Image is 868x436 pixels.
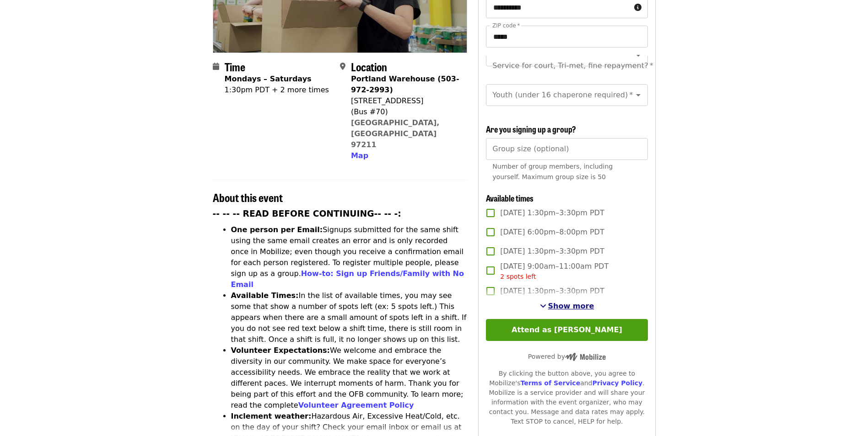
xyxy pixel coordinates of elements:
[500,207,604,218] span: [DATE] 1:30pm–3:30pm PDT
[528,353,606,360] span: Powered by
[492,23,520,28] label: ZIP code
[486,319,647,341] button: Attend as [PERSON_NAME]
[500,261,609,282] span: [DATE] 9:00am–11:00am PDT
[213,209,401,218] strong: -- -- -- READ BEFORE CONTINUING-- -- -:
[231,345,468,411] li: We welcome and embrace the diversity in our community. We make space for everyone’s accessibility...
[231,225,323,234] strong: One person per Email:
[231,412,312,420] strong: Inclement weather:
[592,379,642,387] a: Privacy Policy
[520,379,580,387] a: Terms of Service
[231,346,330,355] strong: Volunteer Expectations:
[351,96,460,106] div: [STREET_ADDRESS]
[231,269,464,289] a: How-to: Sign up Friends/Family with No Email
[486,192,534,204] span: Available times
[225,74,312,83] strong: Mondays – Saturdays
[540,301,594,312] button: See more timeslots
[351,118,440,149] a: [GEOGRAPHIC_DATA], [GEOGRAPHIC_DATA] 97211
[492,163,613,181] span: Number of group members, including yourself. Maximum group size is 50
[486,123,576,135] span: Are you signing up a group?
[500,273,536,280] span: 2 spots left
[486,138,647,160] input: [object Object]
[486,26,647,48] input: ZIP code
[634,3,642,12] i: circle-info icon
[351,106,460,117] div: (Bus #70)
[351,150,368,161] button: Map
[298,401,414,409] a: Volunteer Agreement Policy
[632,49,645,62] button: Open
[225,58,245,74] span: Time
[231,290,468,345] li: In the list of available times, you may see some that show a number of spots left (ex: 5 spots le...
[500,227,604,238] span: [DATE] 6:00pm–8:00pm PDT
[486,369,647,426] div: By clicking the button above, you agree to Mobilize's and . Mobilize is a service provider and wi...
[225,85,329,96] div: 1:30pm PDT + 2 more times
[632,89,645,101] button: Open
[213,189,283,205] span: About this event
[548,302,594,310] span: Show more
[213,62,219,71] i: calendar icon
[231,291,299,300] strong: Available Times:
[565,353,606,361] img: Powered by Mobilize
[351,151,368,160] span: Map
[500,246,604,257] span: [DATE] 1:30pm–3:30pm PDT
[351,74,459,94] strong: Portland Warehouse (503-972-2993)
[351,58,387,74] span: Location
[340,62,345,71] i: map-marker-alt icon
[500,286,604,297] span: [DATE] 1:30pm–3:30pm PDT
[231,224,468,290] li: Signups submitted for the same shift using the same email creates an error and is only recorded o...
